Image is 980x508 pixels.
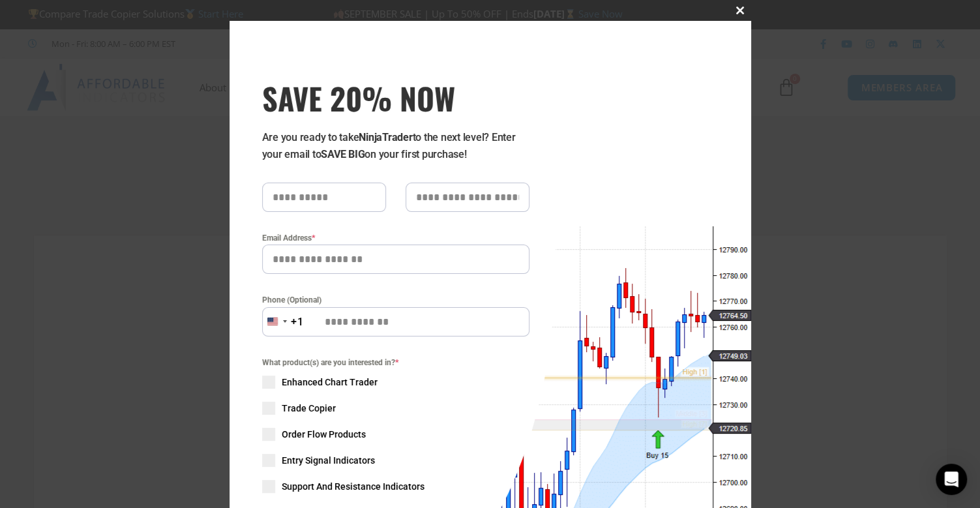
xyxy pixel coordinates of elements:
[262,307,304,336] button: Selected country
[262,402,529,415] label: Trade Copier
[321,148,364,160] strong: SAVE BIG
[262,356,529,369] span: What product(s) are you interested in?
[282,376,378,389] span: Enhanced Chart Trader
[262,428,529,441] label: Order Flow Products
[936,464,967,495] div: Open Intercom Messenger
[262,129,529,163] p: Are you ready to take to the next level? Enter your email to on your first purchase!
[262,232,529,245] label: Email Address
[262,293,529,306] label: Phone (Optional)
[282,454,375,467] span: Entry Signal Indicators
[282,480,424,493] span: Support And Resistance Indicators
[262,376,529,389] label: Enhanced Chart Trader
[282,402,336,415] span: Trade Copier
[262,80,529,116] h3: SAVE 20% NOW
[291,314,304,331] div: +1
[359,131,412,143] strong: NinjaTrader
[262,454,529,467] label: Entry Signal Indicators
[262,480,529,493] label: Support And Resistance Indicators
[282,428,366,441] span: Order Flow Products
